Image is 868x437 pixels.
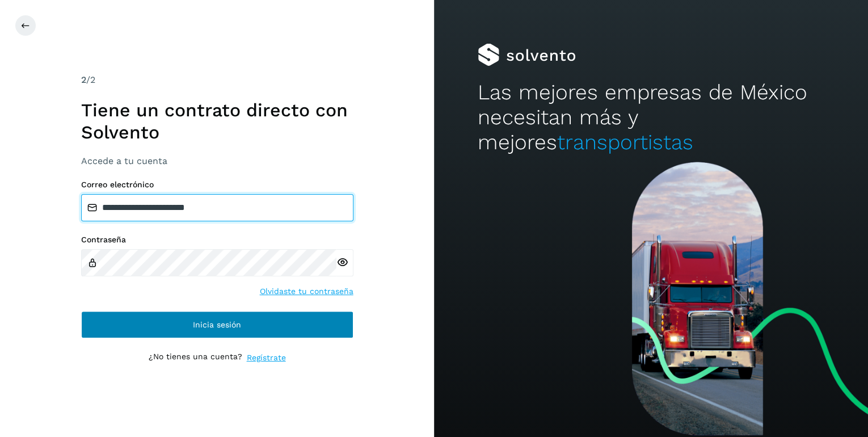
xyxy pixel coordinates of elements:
[260,285,353,297] a: Olvidaste tu contraseña
[149,352,242,364] p: ¿No tienes una cuenta?
[193,321,241,329] span: Inicia sesión
[81,73,353,87] div: /2
[81,235,353,245] label: Contraseña
[557,130,693,154] span: transportistas
[247,352,286,364] a: Regístrate
[81,180,353,190] label: Correo electrónico
[81,311,353,338] button: Inicia sesión
[478,80,825,156] h2: Las mejores empresas de México necesitan más y mejores
[81,156,353,166] h3: Accede a tu cuenta
[81,74,86,85] span: 2
[81,99,353,143] h1: Tiene un contrato directo con Solvento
